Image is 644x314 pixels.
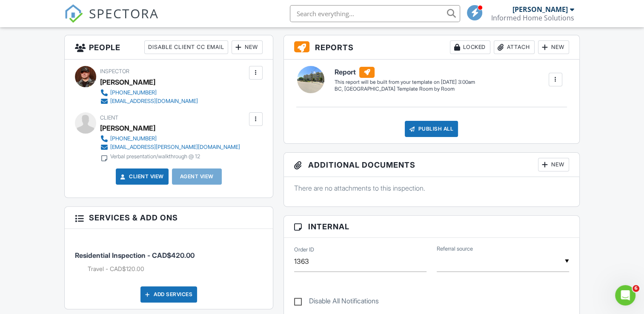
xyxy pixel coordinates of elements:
input: Search everything... [290,5,460,22]
div: Add Services [140,286,197,303]
h6: Report [335,67,475,78]
a: [PHONE_NUMBER] [100,134,240,143]
h3: Reports [284,35,579,60]
span: Client [100,114,118,121]
span: Residential Inspection - CAD$420.00 [75,251,195,260]
span: SPECTORA [89,4,159,22]
a: SPECTORA [64,11,159,29]
label: Disable All Notifications [294,297,379,308]
a: Client View [119,172,164,181]
div: Verbal presentation/walkthrough @ 12 [110,153,200,160]
label: Referral source [437,245,473,253]
img: The Best Home Inspection Software - Spectora [64,4,83,23]
h3: Internal [284,216,579,238]
div: Disable Client CC Email [144,40,228,54]
a: [PHONE_NUMBER] [100,88,198,97]
li: Service: Residential Inspection [75,235,262,280]
div: [PERSON_NAME] [100,76,155,88]
h3: People [65,35,272,60]
div: BC, [GEOGRAPHIC_DATA] Template Room by Room [335,86,475,93]
div: Locked [450,40,490,54]
div: Publish All [405,121,458,137]
div: New [538,158,569,171]
div: [EMAIL_ADDRESS][PERSON_NAME][DOMAIN_NAME] [110,144,240,151]
div: Informed Home Solutions [491,14,574,22]
span: Inspector [100,68,129,74]
div: [PERSON_NAME] [512,5,568,14]
h3: Services & Add ons [65,207,272,229]
div: New [232,40,263,54]
li: Add on: Travel [88,265,262,273]
span: 6 [633,285,639,292]
div: Attach [494,40,535,54]
iframe: Intercom live chat [615,285,635,305]
div: [EMAIL_ADDRESS][DOMAIN_NAME] [110,98,198,105]
h3: Additional Documents [284,153,579,177]
div: This report will be built from your template on [DATE] 3:00am [335,79,475,86]
div: [PERSON_NAME] [100,122,155,134]
a: [EMAIL_ADDRESS][DOMAIN_NAME] [100,97,198,106]
p: There are no attachments to this inspection. [294,183,569,193]
div: [PHONE_NUMBER] [110,135,157,142]
label: Order ID [294,246,314,254]
div: [PHONE_NUMBER] [110,89,157,96]
a: [EMAIL_ADDRESS][PERSON_NAME][DOMAIN_NAME] [100,143,240,151]
div: New [538,40,569,54]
